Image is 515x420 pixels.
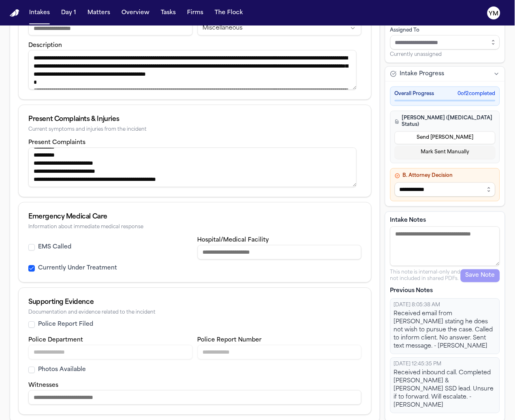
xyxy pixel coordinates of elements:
[390,287,500,295] p: Previous Notes
[28,310,362,316] div: Documentation and evidence related to the incident
[118,6,153,20] button: Overview
[385,67,505,81] button: Intake Progress
[390,217,500,225] label: Intake Notes
[390,35,500,50] input: Assign to staff member
[394,369,496,410] div: Received inbound call. Completed [PERSON_NAME] & [PERSON_NAME] SSD lead. Unsure if to forward. Wi...
[28,212,362,222] div: Emergency Medical Care
[38,265,117,273] label: Currently Under Treatment
[28,115,362,125] div: Present Complaints & Injuries
[38,321,93,329] label: Police Report Filed
[394,310,496,351] div: Received email from [PERSON_NAME] stating he does not wish to pursue the case. Called to inform c...
[395,91,434,98] span: Overall Progress
[26,6,53,20] button: Intakes
[390,51,442,58] span: Currently unassigned
[10,9,19,17] a: Home
[38,244,71,252] label: EMS Called
[28,383,58,389] label: Witnesses
[28,337,83,344] label: Police Department
[28,345,193,360] input: Police department
[394,361,496,368] div: [DATE] 12:45:35 PM
[28,225,362,231] div: Information about immediate medical response
[198,238,269,244] label: Hospital/Medical Facility
[38,366,86,374] label: Photos Available
[198,245,362,260] input: Hospital or medical facility
[211,6,246,20] button: The Flock
[198,337,262,344] label: Police Report Number
[28,21,193,36] input: From/To destination
[395,146,496,159] button: Mark Sent Manually
[84,6,113,20] button: Matters
[28,140,85,146] label: Present Complaints
[58,6,79,20] button: Day 1
[394,302,496,309] div: [DATE] 8:05:38 AM
[390,269,461,282] p: This note is internal-only and not included in shared PDFs.
[458,91,496,98] span: 0 of 2 completed
[390,27,500,34] div: Assigned To
[28,390,362,405] input: Witnesses
[400,70,445,78] span: Intake Progress
[184,6,206,20] button: Firms
[390,227,500,266] textarea: Intake notes
[395,132,496,144] button: Send [PERSON_NAME]
[28,42,62,49] label: Description
[198,345,362,360] input: Police report number
[395,173,496,179] h4: B. Attorney Decision
[28,148,357,187] textarea: Present complaints
[28,50,357,90] textarea: Incident description
[28,127,362,133] div: Current symptoms and injuries from the incident
[157,6,179,20] button: Tasks
[395,115,496,128] h4: [PERSON_NAME] ([MEDICAL_DATA] Status)
[28,298,362,308] div: Supporting Evidence
[10,9,19,17] img: Finch Logo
